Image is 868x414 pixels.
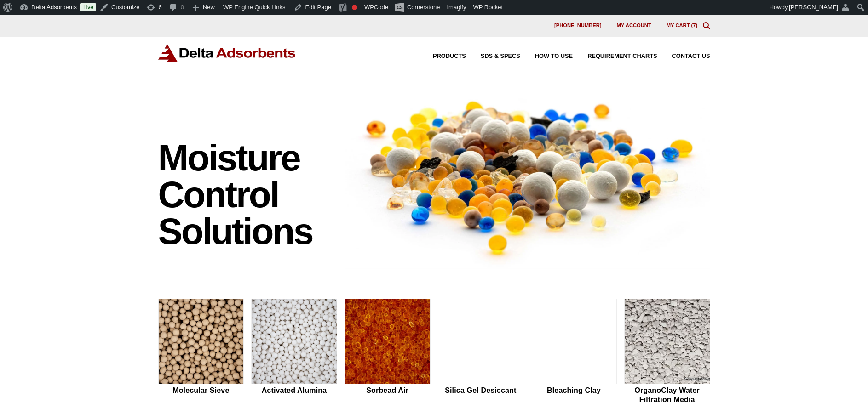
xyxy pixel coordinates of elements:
a: [PHONE_NUMBER] [547,22,609,29]
a: Live [80,3,96,11]
span: Requirement Charts [587,53,657,59]
span: 7 [693,23,696,28]
img: Image [345,84,710,269]
img: Delta Adsorbents [158,44,296,62]
a: Molecular Sieve [158,299,244,405]
div: Toggle Modal Content [703,22,710,29]
a: SDS & SPECS [466,53,520,59]
a: Products [418,53,466,59]
a: OrganoClay Water Filtration Media [624,299,710,405]
a: Sorbead Air [345,299,431,405]
span: How to Use [535,53,573,59]
h2: Activated Alumina [251,386,337,395]
h2: Molecular Sieve [158,386,244,395]
span: Products [433,53,466,59]
h2: OrganoClay Water Filtration Media [624,386,710,403]
h2: Bleaching Clay [531,386,617,395]
h2: Silica Gel Desiccant [438,386,524,395]
h1: Moisture Control Solutions [158,140,336,250]
a: Contact Us [657,53,710,59]
div: Focus keyphrase not set [352,5,357,10]
a: How to Use [520,53,573,59]
span: [PERSON_NAME] [789,4,838,11]
h2: Sorbead Air [345,386,431,395]
span: My account [617,23,651,28]
span: [PHONE_NUMBER] [554,23,602,28]
a: Bleaching Clay [531,299,617,405]
a: My account [609,22,659,29]
a: Activated Alumina [251,299,337,405]
a: Silica Gel Desiccant [438,299,524,405]
a: My Cart (7) [667,23,698,28]
span: Contact Us [672,53,710,59]
span: SDS & SPECS [481,53,520,59]
a: Requirement Charts [573,53,657,59]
